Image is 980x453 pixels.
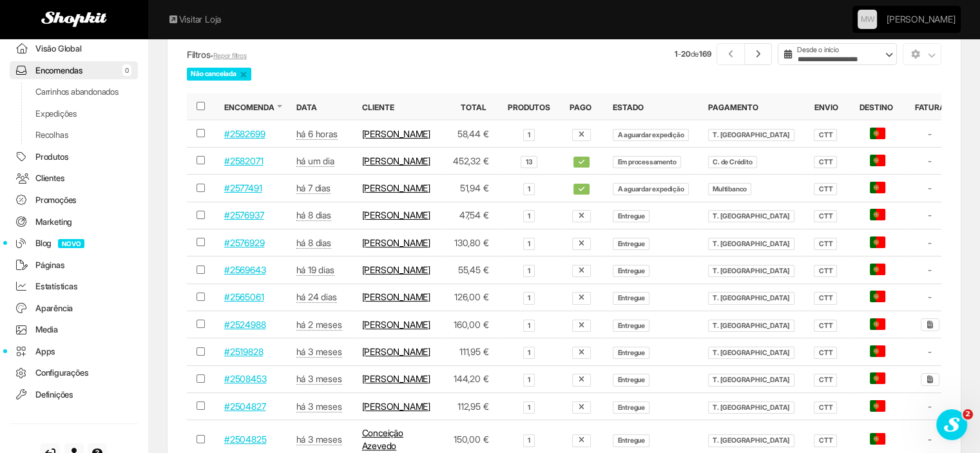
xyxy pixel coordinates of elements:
[905,256,955,284] td: -
[573,184,590,195] span: 22 set 2025 às 16:58
[613,347,649,359] span: Entregue
[296,373,342,385] abbr: 23 jun 2025 às 10:12
[10,82,138,101] a: Carrinhos abandonados
[675,48,711,59] small: - de
[708,129,795,141] span: T. [GEOGRAPHIC_DATA]
[296,319,342,331] abbr: 14 jul 2025 às 14:57
[10,61,138,80] a: Encomendas0
[296,209,331,221] abbr: 21 set 2025 às 16:58
[10,363,138,382] a: Configurações
[905,148,955,175] td: -
[362,155,430,166] a: [PERSON_NAME]
[613,434,649,447] span: Entregue
[362,237,430,248] a: [PERSON_NAME]
[10,148,138,166] a: Produtos
[224,291,264,302] a: #2565061
[10,213,138,231] a: Marketing
[905,284,955,311] td: -
[814,434,837,447] span: CTT
[814,347,837,359] span: CTT
[870,318,885,330] span: Portugal - Continental
[675,49,678,59] strong: 1
[905,202,955,229] td: -
[10,234,138,253] a: BlogNOVO
[521,156,537,168] span: 13
[461,102,489,113] button: Total
[570,102,594,113] button: Pago
[708,374,795,386] span: T. [GEOGRAPHIC_DATA]
[224,373,266,384] a: #2508453
[296,434,342,445] abbr: 17 jun 2025 às 18:31
[613,238,649,250] span: Entregue
[224,346,263,357] a: #2519828
[224,434,266,445] a: #2504825
[708,292,795,304] span: T. [GEOGRAPHIC_DATA]
[442,202,498,229] td: 47,54 €
[362,291,430,302] a: [PERSON_NAME]
[296,155,334,167] abbr: 28 set 2025 às 16:49
[523,292,535,304] span: 1
[296,291,337,303] abbr: 5 set 2025 às 10:49
[858,10,877,29] a: MW
[870,345,885,357] span: Portugal - Continental
[10,342,138,361] a: Apps
[224,237,264,248] a: #2576929
[296,346,342,358] abbr: 7 jul 2025 às 19:33
[708,102,761,113] button: Pagamento
[224,102,277,113] button: Encomenda
[814,320,837,332] span: CTT
[745,43,773,65] a: Próximo
[870,155,885,166] span: Portugal - Continental
[362,373,430,384] a: [PERSON_NAME]
[814,156,837,168] span: CTT
[870,372,885,384] span: Portugal - Continental
[870,128,885,139] span: Portugal - Continental
[213,52,247,60] a: Repor filtros
[224,401,265,412] a: #2504827
[442,175,498,202] td: 51,94 €
[905,229,955,256] td: -
[963,409,973,419] span: 2
[936,409,967,440] iframe: Intercom live chat
[708,265,795,277] span: T. [GEOGRAPHIC_DATA]
[905,175,955,202] td: -
[10,169,138,188] a: Clientes
[296,128,338,140] abbr: 29 set 2025 às 12:11
[613,129,689,141] span: A aguardar expedição
[362,346,430,357] a: [PERSON_NAME]
[362,209,430,220] a: [PERSON_NAME]
[442,365,498,392] td: 144,20 €
[870,433,885,445] span: Portugal - Continental
[10,320,138,339] a: Media
[814,292,837,304] span: CTT
[296,401,342,412] abbr: 17 jun 2025 às 18:33
[708,320,795,332] span: T. [GEOGRAPHIC_DATA]
[296,102,320,113] button: Data
[523,347,535,359] span: 1
[905,120,955,148] td: -
[708,238,795,250] span: T. [GEOGRAPHIC_DATA]
[905,93,955,120] th: Fatura
[362,319,430,330] a: [PERSON_NAME]
[240,68,247,80] a: ×
[168,13,221,26] a: Visitar Loja
[362,182,430,193] a: [PERSON_NAME]
[905,338,955,365] td: -
[613,320,649,332] span: Entregue
[498,93,559,120] th: Produtos
[523,183,535,195] span: 1
[613,265,649,277] span: Entregue
[870,209,885,220] span: Portugal - Continental
[41,12,107,27] img: Shopkit
[814,265,837,277] span: CTT
[210,52,246,60] small: •
[523,265,535,277] span: 1
[887,6,955,32] a: [PERSON_NAME]
[573,157,590,168] span: 28 set 2025 às 16:50
[10,126,138,144] a: Recolhas
[224,264,265,275] a: #2569643
[187,68,251,81] span: Não cancelada
[224,182,262,193] a: #2577491
[442,284,498,311] td: 126,00 €
[814,401,837,414] span: CTT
